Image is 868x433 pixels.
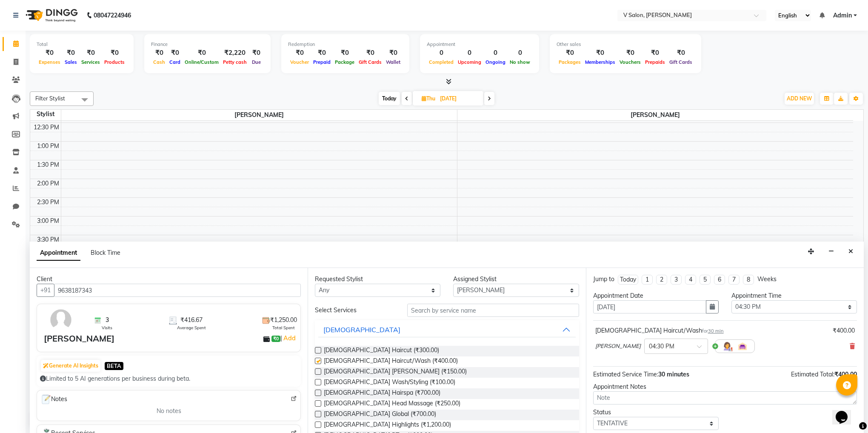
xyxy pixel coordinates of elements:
[54,284,301,297] input: Search by Name/Mobile/Email/Code
[333,59,357,65] span: Package
[151,41,264,48] div: Finance
[671,275,682,285] li: 3
[483,48,508,58] div: 0
[384,48,403,58] div: ₹0
[731,291,857,300] div: Appointment Time
[79,59,102,65] span: Services
[32,123,61,132] div: 12:30 PM
[427,48,456,58] div: 0
[333,48,357,58] div: ₹0
[728,275,740,285] li: 7
[595,326,724,335] div: [DEMOGRAPHIC_DATA] Haircut/Wash
[37,275,301,284] div: Client
[79,48,102,58] div: ₹0
[180,316,203,325] span: ₹416.67
[557,41,694,48] div: Other sales
[737,341,748,351] img: Interior.png
[288,48,311,58] div: ₹0
[63,48,79,58] div: ₹0
[437,92,480,105] input: 2025-09-04
[35,179,61,188] div: 2:00 PM
[63,59,79,65] span: Sales
[833,11,852,20] span: Admin
[787,95,812,102] span: ADD NEW
[420,95,437,102] span: Thu
[642,275,653,285] li: 1
[508,48,532,58] div: 0
[379,92,400,105] span: Today
[41,360,100,372] button: Generate AI Insights
[593,370,658,378] span: Estimated Service Time:
[700,275,711,285] li: 5
[593,291,719,300] div: Appointment Date
[106,316,109,325] span: 3
[270,316,297,325] span: ₹1,250.00
[35,95,65,102] span: Filter Stylist
[617,59,643,65] span: Vouchers
[308,306,401,315] div: Select Services
[708,328,724,334] span: 30 min
[427,41,532,48] div: Appointment
[457,110,854,120] span: [PERSON_NAME]
[49,308,73,332] img: avatar
[183,48,221,58] div: ₹0
[157,407,181,416] span: No notes
[40,394,67,405] span: Notes
[656,275,667,285] li: 2
[617,48,643,58] div: ₹0
[37,284,54,297] button: +91
[311,48,333,58] div: ₹0
[177,325,206,331] span: Average Spent
[743,275,754,285] li: 8
[324,410,436,420] span: [DEMOGRAPHIC_DATA] Global (₹700.00)
[456,48,483,58] div: 0
[30,110,61,119] div: Stylist
[667,59,694,65] span: Gift Cards
[324,388,440,399] span: [DEMOGRAPHIC_DATA] Hairspa (₹700.00)
[167,59,183,65] span: Card
[221,48,249,58] div: ₹2,220
[658,370,689,378] span: 30 minutes
[324,378,455,388] span: [DEMOGRAPHIC_DATA] Wash/Styling (₹100.00)
[22,3,80,27] img: logo
[324,399,460,410] span: [DEMOGRAPHIC_DATA] Head Massage (₹250.00)
[620,275,636,284] div: Today
[272,325,295,331] span: Total Spent
[593,300,706,313] input: yyyy-mm-dd
[167,48,183,58] div: ₹0
[483,59,508,65] span: Ongoing
[583,48,617,58] div: ₹0
[407,304,579,317] input: Search by service name
[37,41,127,48] div: Total
[845,245,857,258] button: Close
[593,275,614,284] div: Jump to
[834,370,857,378] span: ₹400.00
[791,370,834,378] span: Estimated Total:
[456,59,483,65] span: Upcoming
[35,160,61,169] div: 1:30 PM
[282,333,297,343] a: Add
[102,325,112,331] span: Visits
[288,59,311,65] span: Voucher
[593,382,857,391] div: Appointment Notes
[785,93,814,105] button: ADD NEW
[91,249,120,256] span: Block Time
[151,48,167,58] div: ₹0
[384,59,403,65] span: Wallet
[324,356,458,367] span: [DEMOGRAPHIC_DATA] Haircut/Wash (₹400.00)
[757,275,777,284] div: Weeks
[151,59,167,65] span: Cash
[35,216,61,225] div: 3:00 PM
[323,325,400,335] div: [DEMOGRAPHIC_DATA]
[557,59,583,65] span: Packages
[40,374,297,383] div: Limited to 5 AI generations per business during beta.
[35,142,61,151] div: 1:00 PM
[453,275,579,284] div: Assigned Stylist
[583,59,617,65] span: Memberships
[249,48,264,58] div: ₹0
[832,399,859,424] iframe: chat widget
[94,3,131,27] b: 08047224946
[324,367,467,378] span: [DEMOGRAPHIC_DATA] [PERSON_NAME] (₹150.00)
[102,48,127,58] div: ₹0
[37,245,80,261] span: Appointment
